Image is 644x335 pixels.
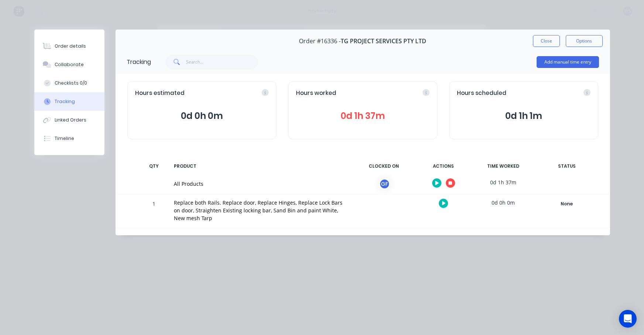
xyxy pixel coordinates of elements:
input: Search... [186,55,258,69]
button: Add manual time entry [537,56,599,68]
div: TIME WORKED [476,158,531,174]
div: 0d 0h 0m [476,194,531,211]
div: ACTIONS [416,158,471,174]
span: Hours estimated [135,89,185,98]
div: Timeline [55,135,74,142]
div: Collaborate [55,61,84,68]
button: None [540,199,594,209]
div: STATUS [535,158,598,174]
div: Open Intercom Messenger [619,310,637,328]
div: Tracking [127,58,151,66]
div: None [540,199,593,209]
span: Hours scheduled [457,89,506,98]
button: Tracking [34,92,104,111]
span: TG PROJECT SERVICES PTY LTD [341,38,426,45]
div: 0d 1h 37m [476,174,531,191]
button: Timeline [34,129,104,148]
button: Collaborate [34,55,104,74]
div: Order details [55,43,86,49]
div: Tracking [55,98,75,105]
div: All Products [174,180,347,188]
div: CLOCKED ON [356,158,411,174]
div: QTY [143,158,165,174]
div: Linked Orders [55,117,86,123]
button: Options [566,35,603,47]
button: Linked Orders [34,111,104,129]
div: PRODUCT [169,158,352,174]
span: Order #16336 - [299,38,341,45]
div: Replace both Rails. Replace door, Replace Hinges, Replace Lock Bars on door, Straighten Existing ... [174,199,347,222]
button: Close [533,35,560,47]
button: Order details [34,37,104,55]
div: 1 [143,195,165,228]
button: Checklists 0/0 [34,74,104,92]
div: GF [379,178,390,189]
div: Checklists 0/0 [55,80,87,86]
span: 0d 0h 0m [135,109,269,123]
span: 0d 1h 1m [457,109,590,123]
span: Hours worked [296,89,336,98]
span: 0d 1h 37m [296,109,430,123]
